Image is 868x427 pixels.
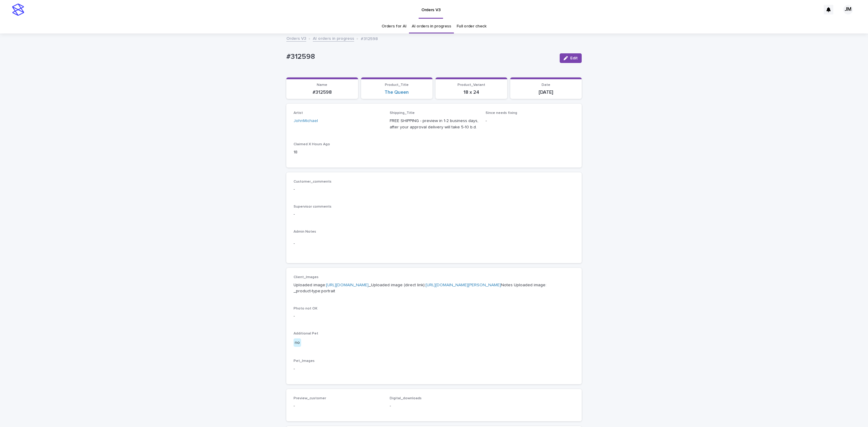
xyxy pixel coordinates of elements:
[294,403,382,409] p: -
[390,118,479,130] p: FREE SHIPPING - preview in 1-2 business days, after your approval delivery will take 5-10 b.d.
[326,283,369,287] a: [URL][DOMAIN_NAME]
[458,83,485,87] span: Product_Variant
[382,19,406,33] a: Orders for AI
[390,403,479,409] p: -
[294,338,301,347] div: no
[294,282,574,295] p: Uploaded image: _Uploaded image (direct link): Notes Uploaded image: _product-type:portrait
[439,89,504,95] p: 18 x 24
[390,397,422,400] span: Digital_downloads
[294,359,315,363] span: Pet_Images
[486,111,517,115] span: Since needs fixing
[294,313,574,319] p: -
[294,211,574,218] p: -
[542,83,550,87] span: Date
[514,89,578,95] p: [DATE]
[426,283,501,287] a: [URL][DOMAIN_NAME][PERSON_NAME]
[385,89,409,95] a: The Queen
[290,89,354,95] p: #312598
[486,118,574,124] p: -
[457,19,486,33] a: Full order check
[12,4,24,16] img: stacker-logo-s-only.png
[570,56,578,60] span: Edit
[294,118,318,124] a: JohnMichael
[317,83,327,87] span: Name
[294,397,326,400] span: Preview_customer
[843,5,853,14] div: JM
[294,230,316,234] span: Admin Notes
[390,111,415,115] span: Shipping_Title
[294,275,319,279] span: Client_Images
[385,83,409,87] span: Product_Title
[412,19,451,33] a: AI orders in progress
[294,111,303,115] span: Artist
[294,180,332,184] span: Customer_comments
[294,149,382,155] p: 18
[294,240,574,247] p: -
[294,366,574,372] p: -
[294,205,332,209] span: Supervisor comments
[286,35,306,42] a: Orders V3
[294,332,318,335] span: Additional Pet
[313,35,354,42] a: AI orders in progress
[361,35,378,42] p: #312598
[294,143,330,146] span: Claimed X Hours Ago
[294,307,317,310] span: Photo not OK
[560,53,582,63] button: Edit
[286,52,555,61] p: #312598
[294,186,574,193] p: -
